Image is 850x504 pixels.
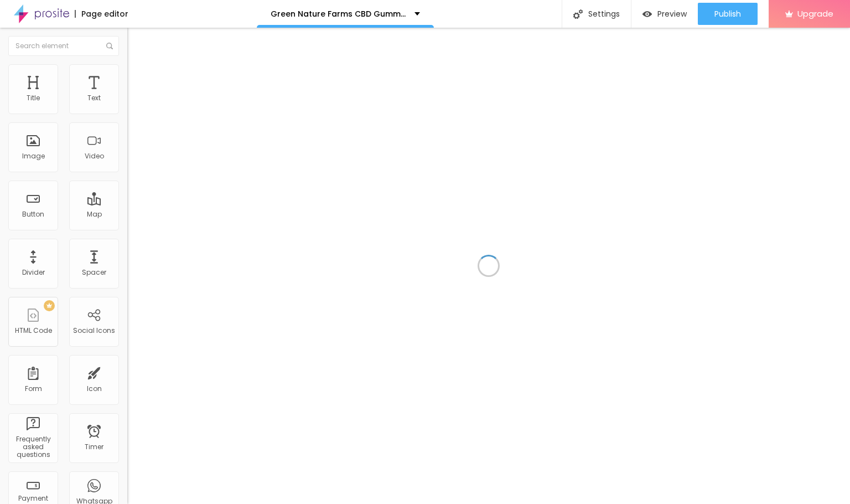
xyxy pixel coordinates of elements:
[87,210,102,218] div: Map
[73,327,115,335] div: Social Icons
[85,443,103,451] div: Timer
[271,10,406,18] p: Green Nature Farms CBD Gummies We Tested It For 90 Days - The Real Science Behind
[631,3,698,25] button: Preview
[22,152,45,160] div: Image
[15,327,52,335] div: HTML Code
[22,269,45,276] div: Divider
[85,152,104,160] div: Video
[8,36,119,56] input: Search element
[22,210,44,218] div: Button
[27,94,40,102] div: Title
[797,9,833,18] span: Upgrade
[714,9,741,18] span: Publish
[11,435,55,459] div: Frequently asked questions
[657,9,687,18] span: Preview
[75,10,128,18] div: Page editor
[82,269,106,276] div: Spacer
[25,385,42,393] div: Form
[87,94,101,102] div: Text
[106,43,113,49] img: Icone
[87,385,102,393] div: Icon
[573,9,583,19] img: Icone
[698,3,758,25] button: Publish
[642,9,652,19] img: view-1.svg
